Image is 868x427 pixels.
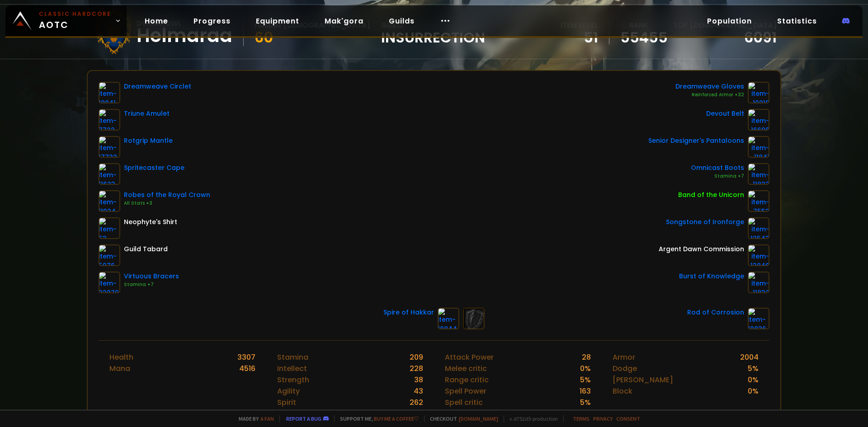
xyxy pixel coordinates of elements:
a: a fan [260,415,274,422]
img: item-12543 [748,217,769,239]
div: 4516 [239,363,255,374]
div: 3307 [237,352,255,363]
img: item-53 [99,217,120,239]
span: Insurrection [381,31,485,44]
img: item-16696 [748,109,769,131]
a: Guilds [382,12,422,30]
div: Spell Power [445,385,486,397]
div: 2004 [740,352,759,363]
img: item-7722 [99,109,120,131]
div: Reinforced Armor +32 [675,91,744,99]
img: item-22079 [99,272,120,293]
div: 228 [410,363,423,374]
div: Stamina +7 [124,281,179,288]
a: Terms [573,415,590,422]
div: Armor [613,352,635,363]
div: Neophyte's Shirt [124,217,177,227]
a: Consent [616,415,640,422]
div: 0 % [580,363,591,374]
div: Range critic [445,374,489,385]
span: AOTC [39,10,111,32]
a: Privacy [593,415,613,422]
div: Strength [277,374,309,385]
a: Buy me a coffee [374,415,419,422]
div: 5 % [580,397,591,408]
span: Made by [233,415,274,422]
a: Progress [186,12,238,30]
div: Melee critic [445,363,487,374]
div: Senior Designer's Pantaloons [648,136,744,145]
a: Population [700,12,759,30]
div: Mana [109,363,130,374]
img: item-10041 [99,82,120,103]
div: Block [613,385,632,397]
div: Omnicast Boots [691,163,744,173]
div: Attack Power [445,352,494,363]
div: Spell critic [445,397,483,408]
div: Spire of Hakkar [383,308,434,317]
a: Classic HardcoreAOTC [5,5,127,36]
div: 0 % [748,385,759,397]
div: 38 [414,374,423,385]
img: item-11822 [748,163,769,185]
div: Health [109,352,133,363]
div: Stamina [277,352,308,363]
img: item-7553 [748,190,769,212]
a: [DOMAIN_NAME] [459,415,498,422]
div: 28 [582,352,591,363]
a: Home [137,12,175,30]
div: Argent Dawn Commission [659,244,744,254]
div: 209 [410,352,423,363]
img: item-5976 [99,244,120,266]
div: 163 [580,385,591,397]
div: Agility [277,385,300,397]
div: Spirit [277,397,296,408]
div: 262 [410,397,423,408]
div: guild [381,19,485,44]
span: v. d752d5 - production [504,415,558,422]
img: item-10019 [748,82,769,103]
div: Dreamweave Circlet [124,82,191,91]
div: Helmaraa [137,29,232,42]
a: Report a bug [286,415,321,422]
div: Intellect [277,363,307,374]
div: Robes of the Royal Crown [124,190,210,200]
div: Rod of Corrosion [687,308,744,317]
div: 5 % [748,363,759,374]
div: Rotgrip Mantle [124,136,173,145]
a: 55455 [620,31,668,44]
img: item-10836 [748,308,769,329]
img: item-11924 [99,190,120,212]
div: 43 [414,385,423,397]
div: Virtuous Bracers [124,272,179,281]
div: Band of the Unicorn [678,190,744,200]
div: 0 % [748,374,759,385]
div: Spritecaster Cape [124,163,184,173]
a: Mak'gora [317,12,371,30]
small: Classic Hardcore [39,10,111,18]
div: 5 % [580,374,591,385]
img: item-10844 [438,308,459,329]
img: item-12846 [748,244,769,266]
img: item-17732 [99,136,120,158]
span: Support me, [334,415,419,422]
div: Stamina +7 [691,173,744,180]
div: Burst of Knowledge [679,272,744,281]
img: item-11832 [748,272,769,293]
div: Songstone of Ironforge [666,217,744,227]
img: item-11623 [99,163,120,185]
a: Statistics [770,12,824,30]
img: item-11841 [748,136,769,158]
span: Checkout [424,415,498,422]
div: Guild Tabard [124,244,168,254]
a: Equipment [249,12,307,30]
div: Dreamweave Gloves [675,82,744,91]
div: Triune Amulet [124,109,170,118]
div: [PERSON_NAME] [613,374,673,385]
div: Devout Belt [706,109,744,118]
div: Dodge [613,363,637,374]
div: All Stats +3 [124,200,210,207]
